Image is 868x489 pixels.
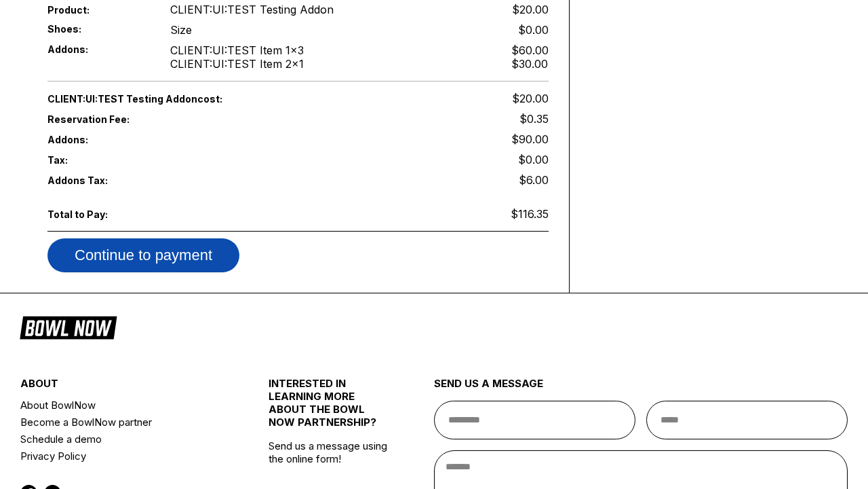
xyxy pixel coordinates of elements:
[511,207,549,221] span: $116.35
[47,113,298,125] span: Reservation Fee:
[47,93,298,105] span: CLIENT:UI:TEST Testing Addon cost:
[511,132,549,146] span: $90.00
[518,23,549,37] div: $0.00
[269,377,393,439] div: INTERESTED IN LEARNING MORE ABOUT THE BOWL NOW PARTNERSHIP?
[20,377,227,397] div: about
[170,43,304,57] div: CLIENT:UI:TEST Item 1 x 3
[434,377,848,401] div: send us a message
[20,431,227,448] a: Schedule a demo
[512,3,549,16] span: $20.00
[518,153,549,166] span: $0.00
[20,397,227,414] a: About BowlNow
[47,134,148,145] span: Addons:
[47,154,148,166] span: Tax:
[20,448,227,465] a: Privacy Policy
[170,3,334,16] span: CLIENT:UI:TEST Testing Addon
[47,4,148,16] span: Product:
[519,173,549,187] span: $6.00
[47,175,148,186] span: Addons Tax:
[170,57,304,71] div: CLIENT:UI:TEST Item 2 x 1
[47,23,148,35] span: Shoes:
[519,112,549,126] span: $0.35
[47,43,148,55] span: Addons:
[512,92,549,105] span: $20.00
[170,23,192,37] div: Size
[47,238,239,272] button: Continue to payment
[20,414,227,431] a: Become a BowlNow partner
[47,209,148,220] span: Total to Pay:
[511,43,549,57] div: $60.00
[511,57,549,71] div: $30.00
